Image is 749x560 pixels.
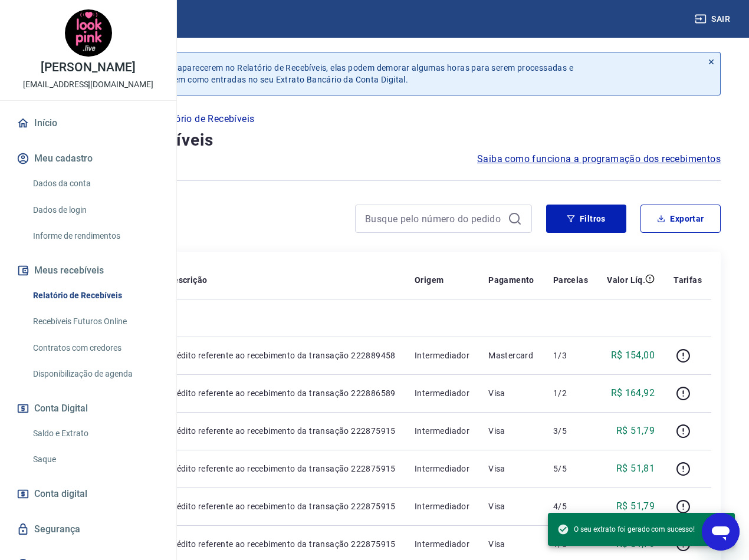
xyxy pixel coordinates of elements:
p: Tarifas [674,274,702,286]
a: Saiba como funciona a programação dos recebimentos [477,152,721,166]
p: 4/5 [553,500,588,512]
button: Sair [692,8,735,30]
p: Intermediador [415,463,469,475]
a: Informe de rendimentos [28,224,162,248]
p: 3/5 [553,425,588,437]
p: Origem [415,274,444,286]
p: Mastercard [488,350,534,361]
p: Visa [488,463,534,475]
p: R$ 154,00 [611,348,655,363]
a: Disponibilização de agenda [28,362,162,386]
h4: Relatório de Recebíveis [28,129,721,152]
a: Segurança [14,516,162,542]
p: Visa [488,538,534,550]
a: Saldo e Extrato [28,421,162,446]
a: Saque [28,447,162,472]
a: Dados da conta [28,172,162,196]
p: Relatório de Recebíveis [153,112,254,126]
p: Visa [488,425,534,437]
p: Intermediador [415,500,469,512]
p: Crédito referente ao recebimento da transação 222875915 [168,425,396,437]
img: f5e2b5f2-de41-4e9a-a4e6-a6c2332be871.jpeg [65,9,112,57]
button: Conta Digital [14,396,162,421]
p: R$ 51,81 [616,462,655,476]
p: Crédito referente ao recebimento da transação 222875915 [168,463,396,475]
p: [PERSON_NAME] [41,61,135,74]
span: O seu extrato foi gerado com sucesso! [557,523,695,535]
p: Após o envio das liquidações aparecerem no Relatório de Recebíveis, elas podem demorar algumas ho... [64,62,573,85]
button: Meu cadastro [14,146,162,172]
iframe: 메시징 창을 시작하는 버튼 [702,513,740,551]
p: Crédito referente ao recebimento da transação 222886589 [168,387,396,399]
p: 1/3 [553,350,588,361]
button: Meus recebíveis [14,258,162,284]
p: Valor Líq. [607,274,645,286]
p: Intermediador [415,538,469,550]
p: Descrição [168,274,208,286]
input: Busque pelo número do pedido [365,210,503,228]
a: Conta digital [14,481,162,507]
p: R$ 51,79 [616,424,655,438]
p: 1/2 [553,387,588,399]
p: R$ 164,92 [611,386,655,400]
p: [EMAIL_ADDRESS][DOMAIN_NAME] [23,78,153,91]
p: 5/5 [553,463,588,475]
p: Parcelas [553,274,588,286]
button: Filtros [546,205,626,233]
span: Conta digital [34,486,87,502]
a: Contratos com credores [28,336,162,360]
p: R$ 51,79 [616,499,655,513]
p: Visa [488,387,534,399]
button: Exportar [640,205,721,233]
p: Crédito referente ao recebimento da transação 222875915 [168,538,396,550]
p: Crédito referente ao recebimento da transação 222875915 [168,500,396,512]
a: Relatório de Recebíveis [28,284,162,308]
p: Visa [488,500,534,512]
p: Crédito referente ao recebimento da transação 222889458 [168,350,396,361]
p: Intermediador [415,350,469,361]
p: Intermediador [415,425,469,437]
a: Início [14,110,162,136]
a: Recebíveis Futuros Online [28,309,162,334]
p: Pagamento [488,274,534,286]
p: Intermediador [415,387,469,399]
a: Dados de login [28,198,162,222]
